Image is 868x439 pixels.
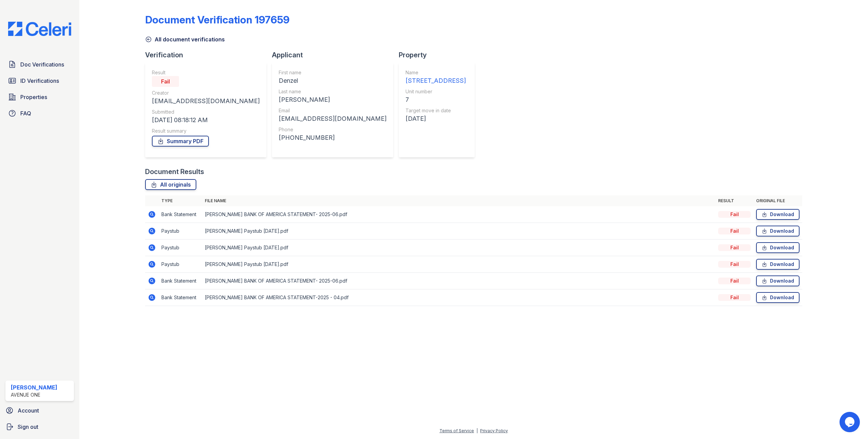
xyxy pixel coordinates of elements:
[159,195,202,206] th: Type
[152,76,179,87] div: Fail
[152,90,260,96] div: Creator
[718,211,751,218] div: Fail
[753,195,802,206] th: Original file
[11,392,57,398] div: Avenue One
[159,240,202,256] td: Paystub
[279,107,387,114] div: Email
[3,420,77,434] a: Sign out
[279,133,387,142] div: [PHONE_NUMBER]
[476,428,478,433] div: |
[406,69,466,85] a: Name [STREET_ADDRESS]
[279,76,387,85] div: Denzel
[159,206,202,223] td: Bank Statement
[5,58,74,71] a: Doc Verifications
[145,35,225,43] a: All document verifications
[202,223,716,240] td: [PERSON_NAME] Paystub [DATE].pdf
[152,96,260,106] div: [EMAIL_ADDRESS][DOMAIN_NAME]
[145,50,272,60] div: Verification
[202,289,716,306] td: [PERSON_NAME] BANK OF AMERICA STATEMENT-2025 - 04.pdf
[718,294,751,301] div: Fail
[3,404,77,417] a: Account
[202,206,716,223] td: [PERSON_NAME] BANK OF AMERICA STATEMENT- 2025-06.pdf
[159,256,202,273] td: Paystub
[272,50,399,60] div: Applicant
[159,273,202,289] td: Bank Statement
[399,50,480,60] div: Property
[756,226,800,236] a: Download
[279,95,387,104] div: [PERSON_NAME]
[145,14,290,26] div: Document Verification 197659
[406,76,466,85] div: [STREET_ADDRESS]
[202,256,716,273] td: [PERSON_NAME] Paystub [DATE].pdf
[3,22,77,36] img: CE_Logo_Blue-a8612792a0a2168367f1c8372b55b34899dd931a85d93a1a3d3e32e68fde9ad4.png
[406,69,466,76] div: Name
[279,114,387,123] div: [EMAIL_ADDRESS][DOMAIN_NAME]
[718,278,751,284] div: Fail
[756,242,800,253] a: Download
[159,223,202,240] td: Paystub
[406,88,466,95] div: Unit number
[406,95,466,104] div: 7
[202,273,716,289] td: [PERSON_NAME] BANK OF AMERICA STATEMENT- 2025-06.pdf
[152,69,260,76] div: Result
[406,114,466,123] div: [DATE]
[20,93,47,101] span: Properties
[279,69,387,76] div: First name
[20,60,64,69] span: Doc Verifications
[715,195,753,206] th: Result
[152,128,260,134] div: Result summary
[11,383,57,392] div: [PERSON_NAME]
[202,195,716,206] th: File name
[756,275,800,286] a: Download
[718,228,751,234] div: Fail
[756,292,800,303] a: Download
[152,109,260,115] div: Submitted
[718,261,751,268] div: Fail
[145,179,196,190] a: All originals
[756,259,800,270] a: Download
[756,209,800,220] a: Download
[202,240,716,256] td: [PERSON_NAME] Paystub [DATE].pdf
[5,107,74,120] a: FAQ
[18,423,38,431] span: Sign out
[152,115,260,125] div: [DATE] 08:18:12 AM
[480,428,508,433] a: Privacy Policy
[159,289,202,306] td: Bank Statement
[18,406,39,415] span: Account
[279,126,387,133] div: Phone
[279,88,387,95] div: Last name
[718,244,751,251] div: Fail
[840,412,861,432] iframe: chat widget
[152,136,209,147] a: Summary PDF
[20,77,59,85] span: ID Verifications
[406,107,466,114] div: Target move in date
[20,109,31,117] span: FAQ
[439,428,474,433] a: Terms of Service
[5,90,74,104] a: Properties
[145,167,204,176] div: Document Results
[5,74,74,88] a: ID Verifications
